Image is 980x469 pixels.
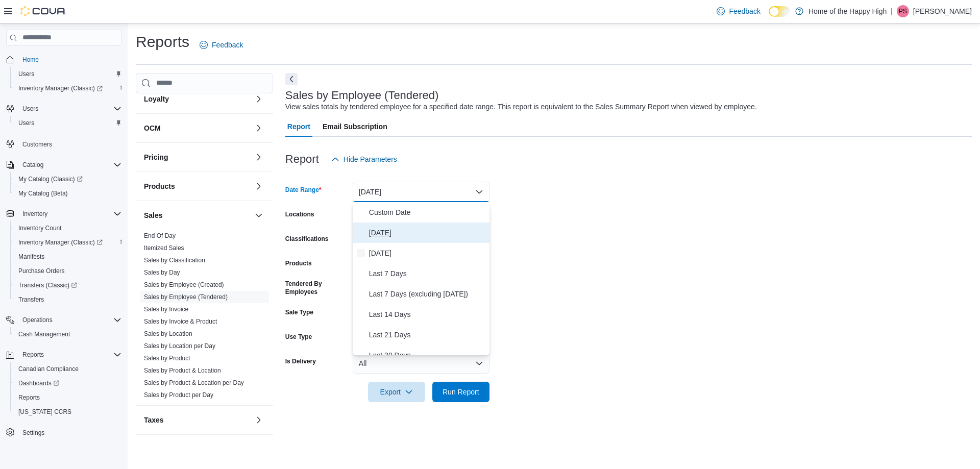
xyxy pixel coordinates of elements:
[144,318,217,325] a: Sales by Invoice & Product
[713,1,764,21] a: Feedback
[369,247,485,259] span: [DATE]
[10,81,126,95] a: Inventory Manager (Classic)
[10,362,126,376] button: Canadian Compliance
[144,268,180,277] span: Sales by Day
[22,429,44,437] span: Settings
[144,232,176,240] span: End Of Day
[10,264,126,278] button: Purchase Orders
[144,415,251,425] button: Taxes
[144,293,228,301] a: Sales by Employee (Tendered)
[144,391,213,399] a: Sales by Product per Day
[253,93,265,105] button: Loyalty
[18,137,121,150] span: Customers
[18,379,59,387] span: Dashboards
[136,32,189,52] h1: Reports
[18,393,40,402] span: Reports
[18,53,121,66] span: Home
[18,253,44,261] span: Manifests
[18,189,68,198] span: My Catalog (Beta)
[18,119,34,127] span: Users
[144,152,251,162] button: Pricing
[18,175,83,183] span: My Catalog (Classic)
[443,387,479,397] span: Run Report
[2,425,126,440] button: Settings
[18,224,62,232] span: Inventory Count
[18,208,52,220] button: Inventory
[14,377,63,389] a: Dashboards
[18,314,57,326] button: Operations
[769,17,769,17] span: Dark Mode
[144,342,215,350] span: Sales by Location per Day
[2,348,126,362] button: Reports
[22,210,47,218] span: Inventory
[253,151,265,163] button: Pricing
[212,40,243,50] span: Feedback
[20,6,66,16] img: Cova
[14,187,121,200] span: My Catalog (Beta)
[14,222,66,234] a: Inventory Count
[144,391,213,399] span: Sales by Product per Day
[14,222,121,234] span: Inventory Count
[18,408,71,416] span: [US_STATE] CCRS
[18,267,65,275] span: Purchase Orders
[14,328,121,340] span: Cash Management
[10,67,126,81] button: Users
[14,265,121,277] span: Purchase Orders
[10,405,126,419] button: [US_STATE] CCRS
[253,209,265,221] button: Sales
[144,367,221,374] a: Sales by Product & Location
[10,235,126,250] a: Inventory Manager (Classic)
[287,116,310,137] span: Report
[144,293,228,301] span: Sales by Employee (Tendered)
[14,117,121,129] span: Users
[14,68,38,80] a: Users
[18,349,48,361] button: Reports
[14,82,121,94] span: Inventory Manager (Classic)
[22,105,38,113] span: Users
[10,221,126,235] button: Inventory Count
[144,330,192,338] span: Sales by Location
[897,5,909,17] div: Paige Stocki
[353,182,489,202] button: [DATE]
[14,251,121,263] span: Manifests
[10,172,126,186] a: My Catalog (Classic)
[144,257,205,264] a: Sales by Classification
[2,158,126,172] button: Catalog
[285,308,313,316] label: Sale Type
[2,136,126,151] button: Customers
[144,366,221,375] span: Sales by Product & Location
[144,123,161,133] h3: OCM
[18,426,121,439] span: Settings
[14,293,48,306] a: Transfers
[144,244,184,252] span: Itemized Sales
[10,250,126,264] button: Manifests
[285,102,757,112] div: View sales totals by tendered employee for a specified date range. This report is equivalent to t...
[144,152,168,162] h3: Pricing
[432,382,489,402] button: Run Report
[144,354,190,362] span: Sales by Product
[369,267,485,280] span: Last 7 Days
[22,351,44,359] span: Reports
[144,232,176,239] a: End Of Day
[369,329,485,341] span: Last 21 Days
[14,391,44,404] a: Reports
[14,391,121,404] span: Reports
[14,236,107,249] a: Inventory Manager (Classic)
[899,5,907,17] span: PS
[369,206,485,218] span: Custom Date
[2,207,126,221] button: Inventory
[18,208,121,220] span: Inventory
[144,244,184,252] a: Itemized Sales
[14,406,76,418] a: [US_STATE] CCRS
[14,117,38,129] a: Users
[144,94,251,104] button: Loyalty
[195,35,247,55] a: Feedback
[144,415,164,425] h3: Taxes
[14,363,83,375] a: Canadian Compliance
[285,153,319,165] h3: Report
[18,295,44,304] span: Transfers
[18,330,70,338] span: Cash Management
[144,181,175,191] h3: Products
[18,159,121,171] span: Catalog
[769,6,790,17] input: Dark Mode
